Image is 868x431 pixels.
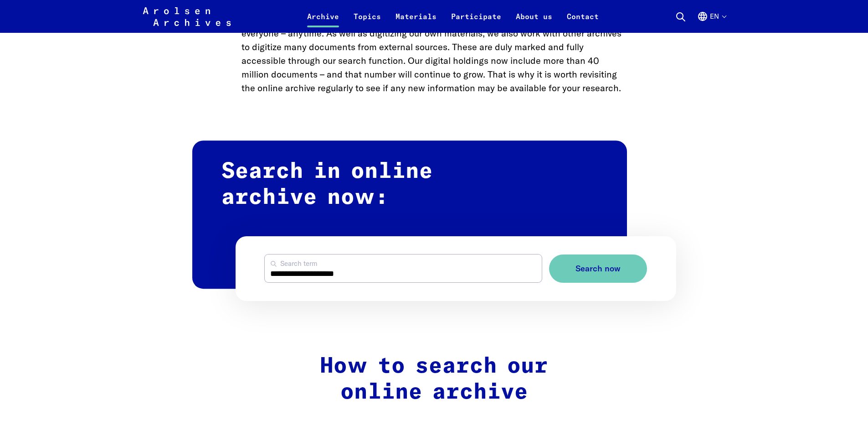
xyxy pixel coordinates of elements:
a: Topics [346,11,388,33]
a: Participate [444,11,508,33]
button: Search now [549,254,647,283]
a: Materials [388,11,444,33]
a: Contact [560,11,606,33]
nav: Primary [300,5,606,27]
a: Archive [300,11,346,33]
h2: Search in online archive now: [192,140,627,289]
a: About us [508,11,560,33]
button: English, language selection [697,11,726,33]
h2: How to search our online archive [241,353,627,406]
span: Search now [575,264,621,274]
